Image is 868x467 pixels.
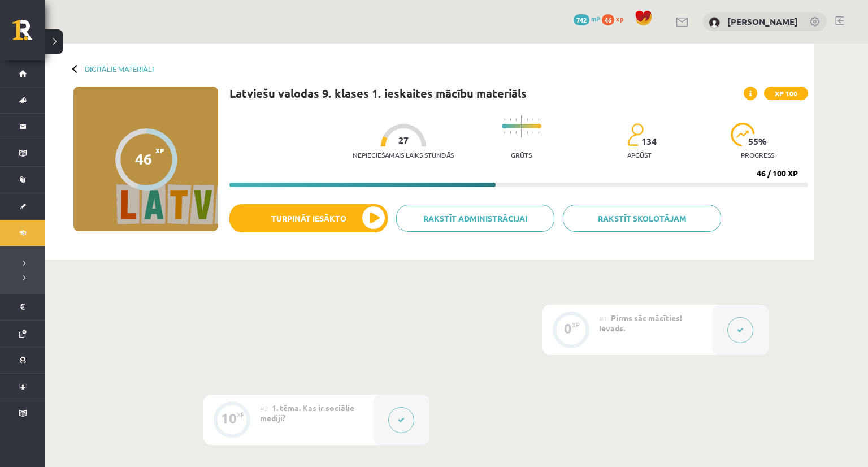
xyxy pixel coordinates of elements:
[155,146,164,154] span: XP
[564,323,572,334] div: 0
[538,118,539,121] img: icon-short-line-57e1e144782c952c97e751825c79c345078a6d821885a25fce030b3d8c18986b.svg
[12,20,45,48] a: Rīgas 1. Tālmācības vidusskola
[510,131,511,134] img: icon-short-line-57e1e144782c952c97e751825c79c345078a6d821885a25fce030b3d8c18986b.svg
[221,413,237,423] div: 10
[511,151,532,159] p: Grūts
[85,64,154,73] a: Digitālie materiāli
[602,14,614,25] span: 46
[538,131,539,134] img: icon-short-line-57e1e144782c952c97e751825c79c345078a6d821885a25fce030b3d8c18986b.svg
[574,14,600,23] a: 742 mP
[602,14,629,23] a: 46 xp
[574,14,589,25] span: 742
[616,14,623,23] span: xp
[532,118,533,121] img: icon-short-line-57e1e144782c952c97e751825c79c345078a6d821885a25fce030b3d8c18986b.svg
[527,131,528,134] img: icon-short-line-57e1e144782c952c97e751825c79c345078a6d821885a25fce030b3d8c18986b.svg
[527,118,528,121] img: icon-short-line-57e1e144782c952c97e751825c79c345078a6d821885a25fce030b3d8c18986b.svg
[260,403,354,423] span: 1. tēma. Kas ir sociālie mediji?
[521,115,522,137] img: icon-long-line-d9ea69661e0d244f92f715978eff75569469978d946b2353a9bb055b3ed8787d.svg
[396,205,554,232] a: Rakstīt administrācijai
[599,313,682,333] span: Pirms sāc mācīties! Ievads.
[709,17,720,28] img: Vera Priede
[599,314,607,323] span: #1
[510,118,511,121] img: icon-short-line-57e1e144782c952c97e751825c79c345078a6d821885a25fce030b3d8c18986b.svg
[731,123,755,146] img: icon-progress-161ccf0a02000e728c5f80fcf4c31c7af3da0e1684b2b1d7c360e028c24a22f1.svg
[229,87,527,100] h1: Latviešu valodas 9. klases 1. ieskaites mācību materiāls
[741,151,774,159] p: progress
[727,16,798,27] a: [PERSON_NAME]
[764,87,808,100] span: XP 100
[135,150,152,167] div: 46
[504,131,505,134] img: icon-short-line-57e1e144782c952c97e751825c79c345078a6d821885a25fce030b3d8c18986b.svg
[563,205,721,232] a: Rakstīt skolotājam
[748,136,767,146] span: 55 %
[515,131,517,134] img: icon-short-line-57e1e144782c952c97e751825c79c345078a6d821885a25fce030b3d8c18986b.svg
[260,404,268,413] span: #2
[627,151,652,159] p: apgūst
[237,412,245,418] div: XP
[591,14,600,23] span: mP
[398,135,409,145] span: 27
[229,204,388,232] button: Turpināt iesākto
[532,131,533,134] img: icon-short-line-57e1e144782c952c97e751825c79c345078a6d821885a25fce030b3d8c18986b.svg
[641,136,657,146] span: 134
[515,118,517,121] img: icon-short-line-57e1e144782c952c97e751825c79c345078a6d821885a25fce030b3d8c18986b.svg
[572,322,580,328] div: XP
[353,151,454,159] p: Nepieciešamais laiks stundās
[504,118,505,121] img: icon-short-line-57e1e144782c952c97e751825c79c345078a6d821885a25fce030b3d8c18986b.svg
[627,123,644,146] img: students-c634bb4e5e11cddfef0936a35e636f08e4e9abd3cc4e673bd6f9a4125e45ecb1.svg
